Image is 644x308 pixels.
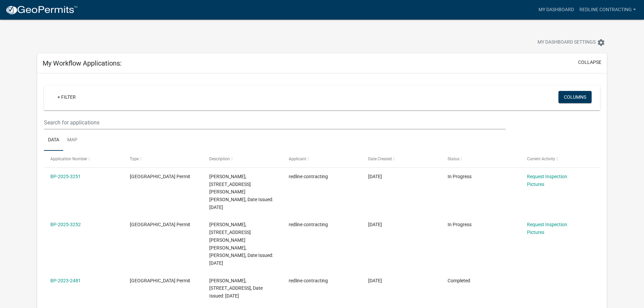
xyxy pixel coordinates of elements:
a: My Dashboard [536,3,577,16]
span: JONATHAN NELSON, 6658 338TH AVE NW, Reroof, Date Issued: 11/09/2023 [209,278,263,299]
span: 07/31/2025 [368,174,382,179]
a: + Filter [52,91,81,103]
datatable-header-cell: Status [441,151,520,167]
span: Applicant [289,157,306,161]
datatable-header-cell: Type [123,151,203,167]
button: My Dashboard Settingssettings [532,36,611,49]
span: Type [130,157,139,161]
datatable-header-cell: Applicant [282,151,362,167]
datatable-header-cell: Description [203,151,282,167]
a: Data [44,129,63,151]
button: Columns [558,91,592,103]
span: Application Number [50,157,87,161]
span: TOMMY ANDERSEN, 28687 HOLLY DR NW, Reroof, Date Issued: 08/08/2025 [209,222,273,266]
button: collapse [578,59,601,66]
a: BP-2025-3252 [50,222,81,227]
datatable-header-cell: Current Activity [520,151,600,167]
span: My Dashboard Settings [538,39,596,47]
span: Completed [448,278,470,283]
a: Request Inspection [527,174,567,179]
span: Current Activity [527,157,555,161]
span: Date Created [368,157,392,161]
span: redline contracting [289,278,328,283]
span: redline contracting [289,174,328,179]
span: In Progress [448,174,472,179]
span: TOMMY ANDERSEN, 28687 HOLLY DR NW, Reside, Date Issued: 08/08/2025 [209,174,273,210]
a: Pictures [527,182,544,187]
span: Description [209,157,230,161]
span: Isanti County Building Permit [130,278,190,283]
span: 07/31/2025 [368,222,382,227]
span: 11/02/2023 [368,278,382,283]
i: settings [597,39,605,47]
a: Map [63,129,81,151]
a: redline contracting [577,3,639,16]
a: Pictures [527,230,544,235]
span: Isanti County Building Permit [130,174,190,179]
datatable-header-cell: Application Number [44,151,123,167]
input: Search for applications [44,116,505,129]
a: Request Inspection [527,222,567,227]
h5: My Workflow Applications: [43,59,122,67]
span: redline contracting [289,222,328,227]
a: BP-2025-3251 [50,174,81,179]
span: Isanti County Building Permit [130,222,190,227]
span: Status [448,157,459,161]
span: In Progress [448,222,472,227]
a: BP-2023-2481 [50,278,81,283]
datatable-header-cell: Date Created [362,151,441,167]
